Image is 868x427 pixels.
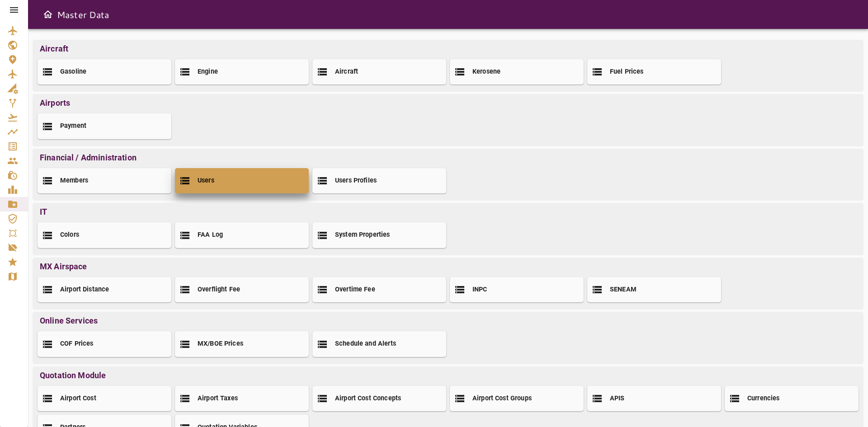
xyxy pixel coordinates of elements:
[35,260,861,272] p: MX Airspace
[35,314,861,327] p: Online Services
[335,230,390,240] h2: System Properties
[335,285,375,295] h2: Overtime Fee
[39,5,57,23] button: Open drawer
[35,42,861,55] p: Aircraft
[60,67,86,77] h2: Gasoline
[60,285,109,295] h2: Airport Distance
[335,394,401,404] h2: Airport Cost Concepts
[198,339,243,349] h2: MX/BOE Prices
[198,285,240,295] h2: Overflight Fee
[198,67,218,77] h2: Engine
[60,394,96,404] h2: Airport Cost
[35,206,861,218] p: IT
[35,97,861,109] p: Airports
[610,285,637,295] h2: SENEAM
[472,394,532,404] h2: Airport Cost Groups
[335,67,358,77] h2: Aircraft
[198,176,214,186] h2: Users
[60,230,79,240] h2: Colors
[747,394,780,404] h2: Currencies
[335,339,396,349] h2: Schedule and Alerts
[472,67,500,77] h2: Kerosene
[60,122,86,131] h2: Payment
[335,176,377,186] h2: Users Profiles
[198,394,238,404] h2: Airport Taxes
[198,230,223,240] h2: FAA Log
[60,339,94,349] h2: COF Prices
[610,67,644,77] h2: Fuel Prices
[472,285,487,295] h2: INPC
[35,369,861,381] p: Quotation Module
[35,151,861,164] p: Financial / Administration
[610,394,625,404] h2: APIS
[57,7,109,22] h6: Master Data
[60,176,88,186] h2: Members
